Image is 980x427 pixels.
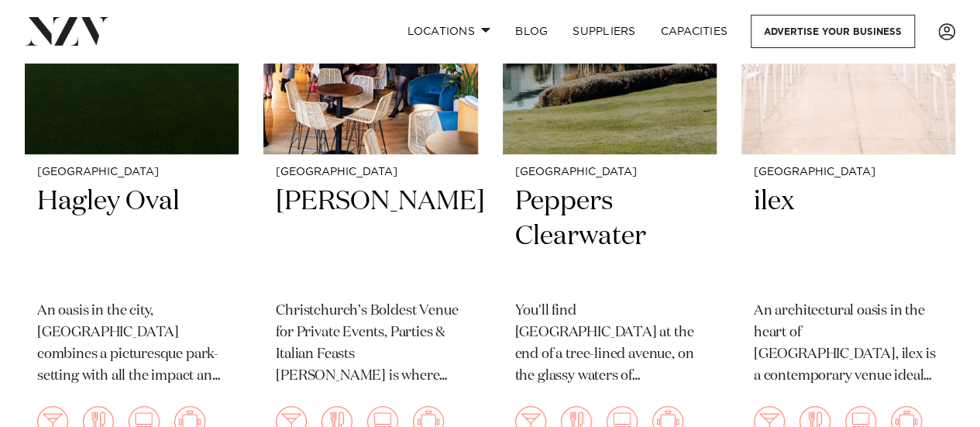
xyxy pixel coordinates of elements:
h2: ilex [754,184,943,289]
p: An architectural oasis in the heart of [GEOGRAPHIC_DATA], ilex is a contemporary venue ideal for ... [754,301,943,387]
p: You'll find [GEOGRAPHIC_DATA] at the end of a tree-lined avenue, on the glassy waters of [GEOGRAP... [515,301,704,387]
h2: [PERSON_NAME] [276,184,465,289]
a: Capacities [648,15,741,48]
h2: Peppers Clearwater [515,184,704,289]
a: Advertise your business [751,15,915,48]
a: BLOG [503,15,560,48]
p: An oasis in the city, [GEOGRAPHIC_DATA] combines a picturesque park-setting with all the impact a... [37,301,226,387]
small: [GEOGRAPHIC_DATA] [37,167,226,178]
small: [GEOGRAPHIC_DATA] [276,167,465,178]
p: Christchurch’s Boldest Venue for Private Events, Parties & Italian Feasts [PERSON_NAME] is where ... [276,301,465,387]
a: Locations [394,15,503,48]
small: [GEOGRAPHIC_DATA] [754,167,943,178]
h2: Hagley Oval [37,184,226,289]
small: [GEOGRAPHIC_DATA] [515,167,704,178]
a: SUPPLIERS [560,15,648,48]
img: nzv-logo.png [25,17,109,45]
